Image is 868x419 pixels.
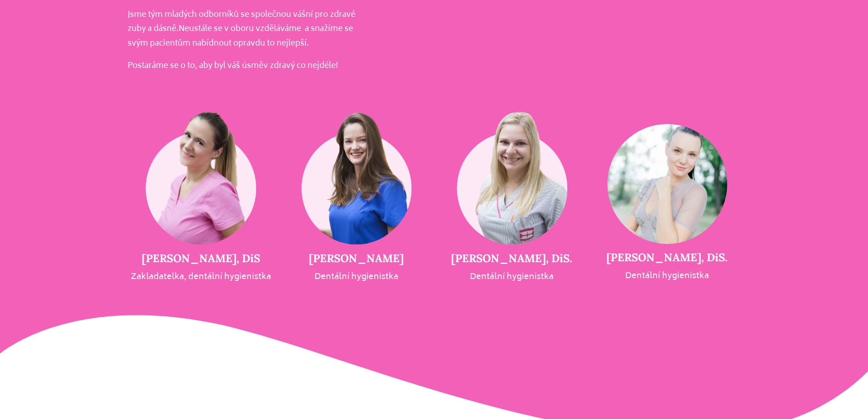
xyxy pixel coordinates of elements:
[590,272,745,282] h2: Dentální hygienistka
[123,252,278,265] h5: [PERSON_NAME], DiS
[590,251,745,264] h5: [PERSON_NAME], DiS.
[123,273,278,283] h2: Zakladatelka, dentální hygienistka
[434,273,590,283] h2: Dentální hygienistka
[278,273,434,283] h2: Dentální hygienistka
[128,59,361,74] p: Postaráme se o to, aby byl váš úsměv zdravý co nejdéle!
[128,8,355,36] span: Jsme tým mladých odborníků se společnou vášní pro zdravé zuby a dásně.
[128,8,361,52] p: Neustále se v oboru vzděláváme a snažíme se svým pacientům nabídnout opravdu to nejlepší.
[434,252,590,265] h5: [PERSON_NAME], DiS.
[278,252,434,265] h5: [PERSON_NAME]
